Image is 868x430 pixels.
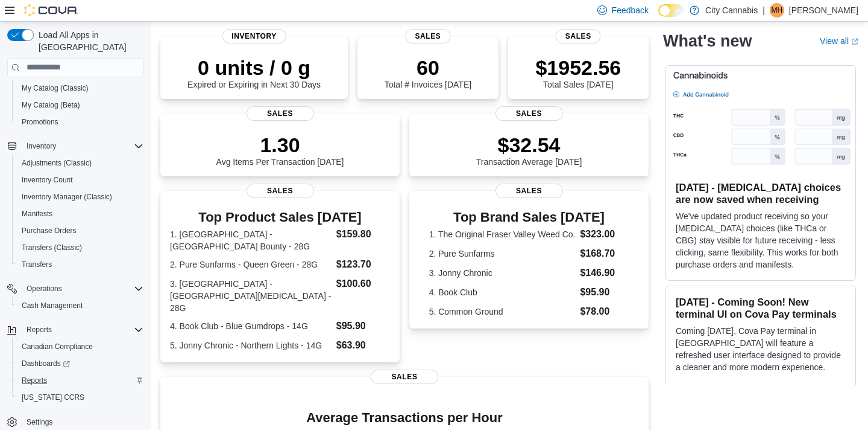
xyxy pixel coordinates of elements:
h3: Top Brand Sales [DATE] [429,210,629,225]
span: Inventory Manager (Classic) [17,190,143,204]
p: Coming [DATE], Cova Pay terminal in [GEOGRAPHIC_DATA] will feature a refreshed user interface des... [676,325,846,373]
span: Load All Apps in [GEOGRAPHIC_DATA] [34,29,143,53]
span: Promotions [17,115,143,129]
dt: 5. Jonny Chronic - Northern Lights - 14G [170,339,332,351]
p: 60 [385,56,471,80]
span: Settings [27,417,52,427]
p: $1952.56 [535,56,621,80]
a: Manifests [17,207,57,221]
dt: 2. Pure Sunfarms [429,248,576,260]
h3: Top Product Sales [DATE] [170,210,390,225]
a: My Catalog (Beta) [17,98,85,112]
a: Transfers [17,257,57,272]
div: Expired or Expiring in Next 30 Days [187,56,321,89]
span: Reports [27,325,52,335]
span: Transfers [17,257,143,272]
a: Promotions [17,115,63,129]
span: Dashboards [17,356,143,371]
button: Promotions [12,114,148,130]
a: Canadian Compliance [17,339,98,354]
span: Dashboards [22,359,70,368]
button: Inventory Manager (Classic) [12,188,148,205]
dd: $95.90 [336,319,390,333]
a: Dashboards [17,356,75,371]
span: Settings [22,414,143,429]
dt: 1. [GEOGRAPHIC_DATA] - [GEOGRAPHIC_DATA] Bounty - 28G [170,228,332,252]
span: Manifests [17,207,143,221]
a: Cash Management [17,298,87,313]
button: Purchase Orders [12,222,148,239]
dt: 1. The Original Fraser Valley Weed Co. [429,228,576,240]
button: Reports [22,322,57,337]
dt: 3. [GEOGRAPHIC_DATA] - [GEOGRAPHIC_DATA][MEDICAL_DATA] - 28G [170,278,332,314]
p: [PERSON_NAME] [789,3,858,18]
span: MH [772,3,783,18]
button: [US_STATE] CCRS [12,389,148,406]
span: Sales [556,29,601,43]
button: Canadian Compliance [12,338,148,355]
p: | [763,3,765,18]
h2: What's new [663,31,752,51]
span: Sales [495,184,563,198]
p: We've updated product receiving so your [MEDICAL_DATA] choices (like THCa or CBG) stay visible fo... [676,210,846,271]
span: Inventory Count [22,175,73,185]
button: Inventory [2,138,148,155]
span: Reports [22,376,47,385]
span: Transfers [22,260,52,269]
a: Adjustments (Classic) [17,156,96,170]
span: Cash Management [17,298,143,313]
span: Adjustments (Classic) [17,156,143,170]
span: My Catalog (Beta) [22,100,80,110]
a: Dashboards [12,355,148,372]
span: Inventory [27,141,56,151]
dd: $146.90 [580,266,629,280]
dd: $159.80 [336,227,390,242]
dt: 3. Jonny Chronic [429,267,576,279]
div: Total # Invoices [DATE] [385,56,471,89]
span: Feedback [612,4,649,16]
p: 0 units / 0 g [187,56,321,80]
span: Sales [495,106,563,121]
button: My Catalog (Beta) [12,97,148,114]
h3: [DATE] - Coming Soon! New terminal UI on Cova Pay terminals [676,296,846,320]
dd: $323.00 [580,227,629,242]
svg: External link [851,38,858,45]
span: Inventory [222,29,286,43]
h4: Average Transactions per Hour [170,411,639,425]
span: Reports [17,373,143,388]
dt: 4. Book Club - Blue Gumdrops - 14G [170,320,332,332]
button: Operations [22,281,67,296]
p: 1.30 [216,133,344,157]
span: Purchase Orders [22,226,77,236]
a: My Catalog (Classic) [17,81,93,95]
button: Transfers (Classic) [12,239,148,256]
span: My Catalog (Classic) [22,83,89,93]
a: Inventory Manager (Classic) [17,190,117,204]
a: Settings [22,415,57,429]
span: Reports [22,322,143,337]
span: Canadian Compliance [22,342,93,351]
button: Inventory [22,139,61,153]
button: My Catalog (Classic) [12,80,148,97]
span: Operations [22,281,143,296]
button: Manifests [12,205,148,222]
button: Transfers [12,256,148,273]
span: Operations [27,284,62,294]
a: Purchase Orders [17,223,81,238]
span: Sales [371,370,438,384]
button: Reports [2,321,148,338]
dt: 2. Pure Sunfarms - Queen Green - 28G [170,258,332,271]
span: Transfers (Classic) [17,240,143,255]
span: Manifests [22,209,52,219]
span: Transfers (Classic) [22,243,82,252]
img: Cova [24,4,78,16]
span: Inventory Count [17,173,143,187]
button: Reports [12,372,148,389]
span: Adjustments (Classic) [22,158,92,168]
dd: $63.90 [336,338,390,353]
button: Operations [2,280,148,297]
dt: 5. Common Ground [429,306,576,318]
input: Dark Mode [658,4,684,17]
dt: 4. Book Club [429,286,576,298]
span: My Catalog (Beta) [17,98,143,112]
